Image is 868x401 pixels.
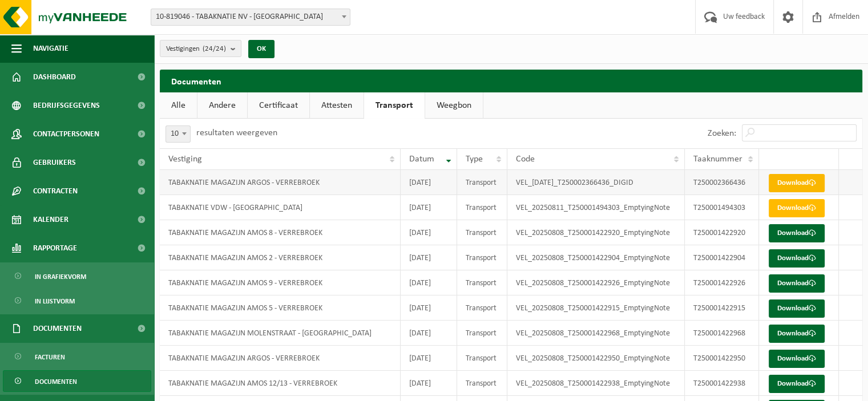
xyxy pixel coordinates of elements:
[151,9,350,25] span: 10-819046 - TABAKNATIE NV - ANTWERPEN
[401,371,457,396] td: [DATE]
[160,40,241,57] button: Vestigingen(24/24)
[457,270,507,295] td: Transport
[160,346,401,371] td: TABAKNATIE MAGAZIJN ARGOS - VERREBROEK
[160,270,401,295] td: TABAKNATIE MAGAZIJN AMOS 9 - VERREBROEK
[3,370,151,392] a: Documenten
[248,40,274,58] button: OK
[160,295,401,321] td: TABAKNATIE MAGAZIJN AMOS 5 - VERREBROEK
[160,195,401,220] td: TABAKNATIE VDW - [GEOGRAPHIC_DATA]
[769,350,825,368] a: Download
[310,92,364,119] a: Attesten
[685,321,759,346] td: T250001422968
[401,220,457,245] td: [DATE]
[35,346,65,368] span: Facturen
[507,170,685,195] td: VEL_[DATE]_T250002366436_DIGID
[457,321,507,346] td: Transport
[769,299,825,318] a: Download
[685,270,759,295] td: T250001422926
[685,245,759,270] td: T250001422904
[769,249,825,268] a: Download
[33,63,76,91] span: Dashboard
[160,170,401,195] td: TABAKNATIE MAGAZIJN ARGOS - VERREBROEK
[35,371,77,392] span: Documenten
[507,295,685,321] td: VEL_20250808_T250001422915_EmptyingNote
[33,234,77,262] span: Rapportage
[466,155,483,164] span: Type
[151,9,350,26] span: 10-819046 - TABAKNATIE NV - ANTWERPEN
[769,375,825,393] a: Download
[3,290,151,311] a: In lijstvorm
[457,245,507,270] td: Transport
[685,195,759,220] td: T250001494303
[166,40,226,58] span: Vestigingen
[165,125,191,143] span: 10
[769,325,825,343] a: Download
[160,245,401,270] td: TABAKNATIE MAGAZIJN AMOS 2 - VERREBROEK
[33,148,76,177] span: Gebruikers
[409,155,434,164] span: Datum
[401,195,457,220] td: [DATE]
[769,224,825,242] a: Download
[457,195,507,220] td: Transport
[507,245,685,270] td: VEL_20250808_T250001422904_EmptyingNote
[33,205,68,234] span: Kalender
[33,91,100,120] span: Bedrijfsgegevens
[248,92,309,119] a: Certificaat
[33,177,78,205] span: Contracten
[401,170,457,195] td: [DATE]
[507,270,685,295] td: VEL_20250808_T250001422926_EmptyingNote
[507,321,685,346] td: VEL_20250808_T250001422968_EmptyingNote
[203,45,226,52] count: (24/24)
[401,321,457,346] td: [DATE]
[685,220,759,245] td: T250001422920
[168,155,202,164] span: Vestiging
[160,70,862,92] h2: Documenten
[769,274,825,293] a: Download
[401,346,457,371] td: [DATE]
[35,266,86,287] span: In grafiekvorm
[166,126,190,142] span: 10
[425,92,483,119] a: Weegbon
[197,92,247,119] a: Andere
[160,92,197,119] a: Alle
[685,170,759,195] td: T250002366436
[457,220,507,245] td: Transport
[3,346,151,367] a: Facturen
[516,155,535,164] span: Code
[693,155,742,164] span: Taaknummer
[364,92,425,119] a: Transport
[35,290,75,312] span: In lijstvorm
[457,371,507,396] td: Transport
[769,174,825,192] a: Download
[160,321,401,346] td: TABAKNATIE MAGAZIJN MOLENSTRAAT - [GEOGRAPHIC_DATA]
[685,295,759,321] td: T250001422915
[685,371,759,396] td: T250001422938
[33,34,68,63] span: Navigatie
[507,346,685,371] td: VEL_20250808_T250001422950_EmptyingNote
[708,129,736,138] label: Zoeken:
[769,199,825,217] a: Download
[685,346,759,371] td: T250001422950
[160,220,401,245] td: TABAKNATIE MAGAZIJN AMOS 8 - VERREBROEK
[457,295,507,321] td: Transport
[457,346,507,371] td: Transport
[401,270,457,295] td: [DATE]
[3,265,151,287] a: In grafiekvorm
[196,128,277,137] label: resultaten weergeven
[507,371,685,396] td: VEL_20250808_T250001422938_EmptyingNote
[401,245,457,270] td: [DATE]
[33,120,99,148] span: Contactpersonen
[401,295,457,321] td: [DATE]
[33,314,82,343] span: Documenten
[507,220,685,245] td: VEL_20250808_T250001422920_EmptyingNote
[457,170,507,195] td: Transport
[507,195,685,220] td: VEL_20250811_T250001494303_EmptyingNote
[160,371,401,396] td: TABAKNATIE MAGAZIJN AMOS 12/13 - VERREBROEK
